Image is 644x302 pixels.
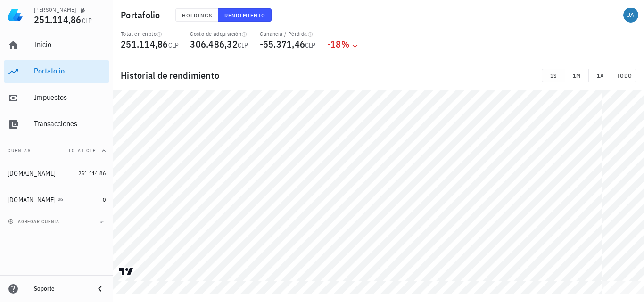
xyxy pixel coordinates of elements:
[616,72,632,79] span: TODO
[593,72,608,79] span: 1A
[589,69,612,82] button: 1A
[8,170,56,178] div: [DOMAIN_NAME]
[546,72,561,79] span: 1S
[190,38,238,50] span: 306.486,32
[103,196,106,203] span: 0
[34,13,82,26] span: 251.114,86
[118,267,134,276] a: Charting by TradingView
[4,87,109,109] a: Impuestos
[68,147,96,154] span: Total CLP
[4,34,109,57] a: Inicio
[238,41,248,49] span: CLP
[190,30,248,38] div: Costo de adquisición
[305,41,316,49] span: CLP
[34,119,106,128] div: Transacciones
[4,113,109,136] a: Transacciones
[175,8,219,22] button: Holdings
[327,40,359,49] div: -18
[4,139,109,162] button: CuentasTotal CLP
[6,217,64,226] button: agregar cuenta
[34,66,106,75] div: Portafolio
[260,38,305,50] span: -55.371,46
[218,8,272,22] button: Rendimiento
[10,219,59,225] span: agregar cuenta
[121,30,179,38] div: Total en cripto
[121,8,164,23] h1: Portafolio
[182,12,213,19] span: Holdings
[224,12,265,19] span: Rendimiento
[4,188,109,211] a: [DOMAIN_NAME] 0
[569,72,585,79] span: 1M
[565,69,589,82] button: 1M
[4,60,109,83] a: Portafolio
[341,38,349,50] span: %
[34,40,106,49] div: Inicio
[34,6,76,14] div: [PERSON_NAME]
[168,41,179,49] span: CLP
[623,8,638,23] div: avatar
[4,162,109,185] a: [DOMAIN_NAME] 251.114,86
[260,30,316,38] div: Ganancia / Pérdida
[8,8,23,23] img: LedgiFi
[82,16,92,25] span: CLP
[612,69,636,82] button: TODO
[78,170,106,177] span: 251.114,86
[542,69,565,82] button: 1S
[34,93,106,102] div: Impuestos
[34,285,87,293] div: Soporte
[121,38,168,50] span: 251.114,86
[113,60,644,90] div: Historial de rendimiento
[8,196,56,204] div: [DOMAIN_NAME]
